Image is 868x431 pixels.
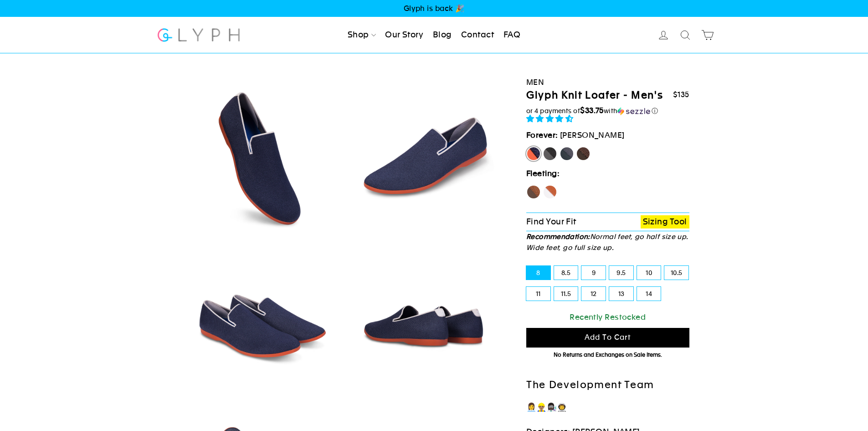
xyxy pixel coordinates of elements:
label: Hawk [526,185,541,199]
h1: Glyph Knit Loafer - Men's [526,89,663,102]
span: Find Your Fit [526,217,576,226]
strong: Recommendation: [526,233,590,240]
label: 10.5 [664,266,688,280]
img: Marlin [183,80,339,236]
span: 4.73 stars [526,114,575,123]
ul: Primary [344,25,524,45]
span: Add to cart [585,333,631,342]
a: Contact [457,25,498,45]
label: 10 [637,266,661,280]
img: Marlin [346,244,502,400]
label: 8.5 [554,266,578,280]
a: Blog [429,25,456,45]
label: Panther [543,146,557,161]
span: [PERSON_NAME] [560,130,625,140]
label: 8 [526,266,550,280]
label: Rhino [560,146,574,161]
div: Men [526,76,689,88]
strong: Fleeting: [526,169,560,178]
div: or 4 payments of with [526,106,689,115]
div: or 4 payments of$33.75withSezzle Click to learn more about Sezzle [526,106,689,115]
label: 9 [581,266,606,280]
img: Sezzle [617,107,650,115]
label: 13 [609,287,633,301]
a: FAQ [500,25,524,45]
button: Add to cart [526,328,689,348]
div: Recently Restocked [526,311,689,323]
a: Sizing Tool [641,215,689,228]
img: Glyph [156,23,241,47]
strong: Forever: [526,130,558,140]
img: Marlin [346,80,502,236]
label: [PERSON_NAME] [526,146,541,161]
label: 11.5 [554,287,578,301]
a: Shop [344,25,380,45]
span: No Returns and Exchanges on Sale Items. [554,352,662,358]
label: 9.5 [609,266,633,280]
a: Our Story [381,25,427,45]
span: $135 [673,90,689,99]
label: 11 [526,287,550,301]
h2: The Development Team [526,379,689,392]
p: Normal feet, go half size up. Wide feet, go full size up. [526,231,689,253]
img: Marlin [183,244,339,400]
label: 12 [581,287,606,301]
label: Mustang [576,146,591,161]
label: 14 [637,287,661,301]
span: $33.75 [580,106,604,115]
p: 👩‍💼👷🏽‍♂️👩🏿‍🔬👨‍🚀 [526,401,689,414]
label: Fox [543,185,557,199]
